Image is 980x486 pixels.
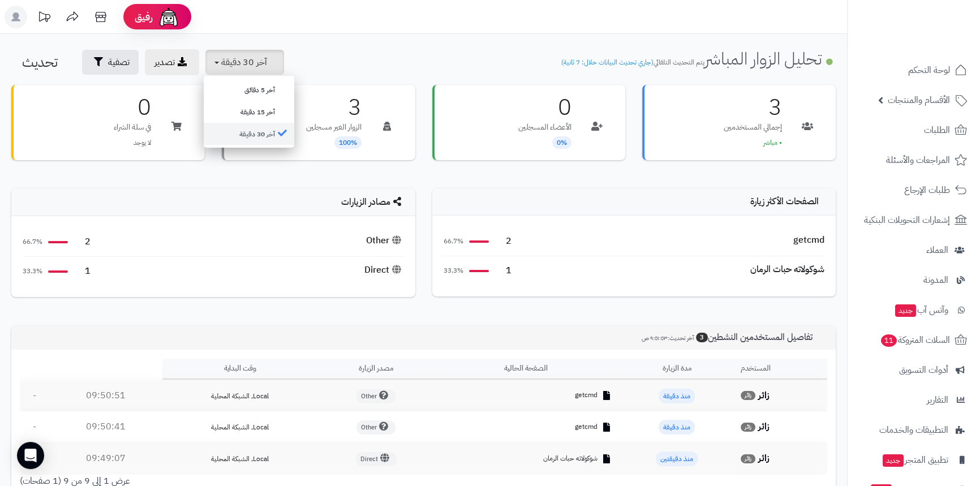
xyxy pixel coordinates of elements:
[561,49,836,68] h1: تحليل الزوار المباشر
[886,152,950,168] span: المراجعات والأسئلة
[356,389,396,403] span: Other
[633,332,827,343] h3: تفاصيل المستخدمين النشطين
[74,265,91,278] span: 1
[33,420,36,433] span: -
[364,264,404,277] div: Direct
[883,454,904,467] span: جديد
[157,6,180,28] img: ai-face.png
[334,136,362,149] span: 100%
[211,454,269,464] span: Local, الشبكة المحلية
[903,8,969,32] img: logo-2.png
[444,197,825,207] h4: الصفحات الأكثر زيارة
[741,423,755,432] span: زائر
[854,117,973,144] a: الطلبات
[642,334,668,342] span: ٩:٥١:٥٣ ص
[741,391,755,400] span: زائر
[854,236,973,264] a: العملاء
[656,451,698,466] span: منذ دقيقتين
[135,10,153,24] span: رفيق
[108,55,130,69] span: تصفية
[854,386,973,414] a: التقارير
[854,147,973,174] a: المراجعات والأسئلة
[204,123,294,145] a: آخر 30 دقيقة
[205,50,284,75] button: آخر 30 دقيقة
[518,122,571,133] p: الأعضاء المسجلين
[736,359,827,380] th: المستخدم
[49,411,162,442] td: 09:50:41
[882,452,948,468] span: تطبيق المتجر
[854,266,973,294] a: المدونة
[758,420,770,433] strong: زائر
[114,96,151,119] h3: 0
[854,446,973,474] a: تطبيق المتجرجديد
[145,49,199,75] a: تصدير
[306,96,362,119] h3: 3
[696,333,708,342] span: 3
[23,237,42,247] span: 66.7%
[82,50,139,75] button: تصفية
[204,79,294,101] a: آخر 5 دقائق
[880,334,897,347] span: 11
[904,182,950,198] span: طلبات الإرجاع
[927,392,948,408] span: التقارير
[134,137,151,148] span: لا يوجد
[495,235,512,248] span: 2
[854,177,973,204] a: طلبات الإرجاع
[854,207,973,234] a: إشعارات التحويلات البنكية
[575,422,598,432] span: getcmd
[211,422,269,432] span: Local, الشبكة المحلية
[204,101,294,123] a: آخر 15 دقيقة
[74,235,91,248] span: 2
[924,122,950,138] span: الطلبات
[880,332,950,348] span: السلات المتروكة
[23,197,404,208] h4: مصادر الزيارات
[356,420,396,435] span: Other
[444,236,463,246] span: 66.7%
[552,136,571,149] span: 0%
[926,242,948,258] span: العملاء
[894,302,948,318] span: وآتس آب
[793,234,824,247] div: getcmd
[366,234,404,247] div: Other
[899,362,948,378] span: أدوات التسويق
[895,304,916,317] span: جديد
[659,420,695,435] span: منذ دقيقة
[356,452,397,466] span: Direct
[854,296,973,324] a: وآتس آبجديد
[854,57,973,84] a: لوحة التحكم
[575,390,598,400] span: getcmd
[306,122,362,133] p: الزوار الغير مسجلين
[561,57,654,67] span: (جاري تحديث البيانات خلال: 7 ثانية)
[162,359,318,380] th: وقت البداية
[23,266,42,276] span: 33.3%
[17,442,44,469] div: Open Intercom Messenger
[864,212,950,228] span: إشعارات التحويلات البنكية
[758,389,770,402] strong: زائر
[221,55,267,69] span: آخر 30 دقيقة
[642,334,694,342] small: آخر تحديث:
[211,391,269,401] span: Local, الشبكة المحلية
[879,422,948,438] span: التطبيقات والخدمات
[518,96,571,119] h3: 0
[750,263,824,276] div: شوكولاته حبات الرمان
[758,451,770,465] strong: زائر
[854,356,973,384] a: أدوات التسويق
[724,96,782,119] h3: 3
[854,416,973,444] a: التطبيقات والخدمات
[923,272,948,288] span: المدونة
[741,454,755,463] span: زائر
[495,264,512,277] span: 1
[444,266,463,276] span: 33.3%
[30,6,58,31] a: تحديثات المنصة
[49,380,162,411] td: 09:50:51
[888,92,950,108] span: الأقسام والمنتجات
[561,57,704,67] small: يتم التحديث التلقائي
[434,359,617,380] th: الصفحة الحالية
[659,389,695,403] span: منذ دقيقة
[13,50,76,75] button: تحديث
[617,359,736,380] th: مدة الزيارة
[763,137,782,148] span: • مباشر
[49,443,162,474] td: 09:49:07
[543,454,598,463] span: شوكولاته حبات الرمان
[318,359,434,380] th: مصدر الزيارة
